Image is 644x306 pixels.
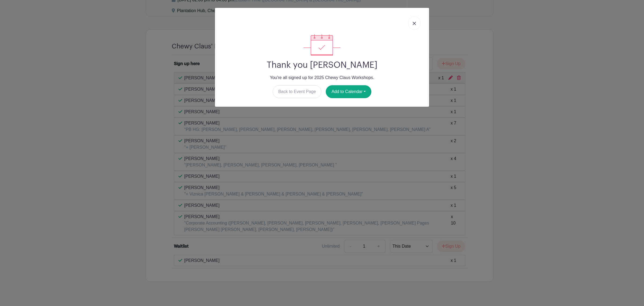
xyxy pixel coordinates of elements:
[303,34,341,56] img: signup_complete-c468d5dda3e2740ee63a24cb0ba0d3ce5d8a4ecd24259e683200fb1569d990c8.svg
[219,60,425,70] h2: Thank you [PERSON_NAME]
[326,85,371,98] button: Add to Calendar
[413,22,416,25] img: close_button-5f87c8562297e5c2d7936805f587ecaba9071eb48480494691a3f1689db116b3.svg
[219,74,425,81] p: You're all signed up for 2025 Chewy Claus Workshops.
[273,85,322,98] a: Back to Event Page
